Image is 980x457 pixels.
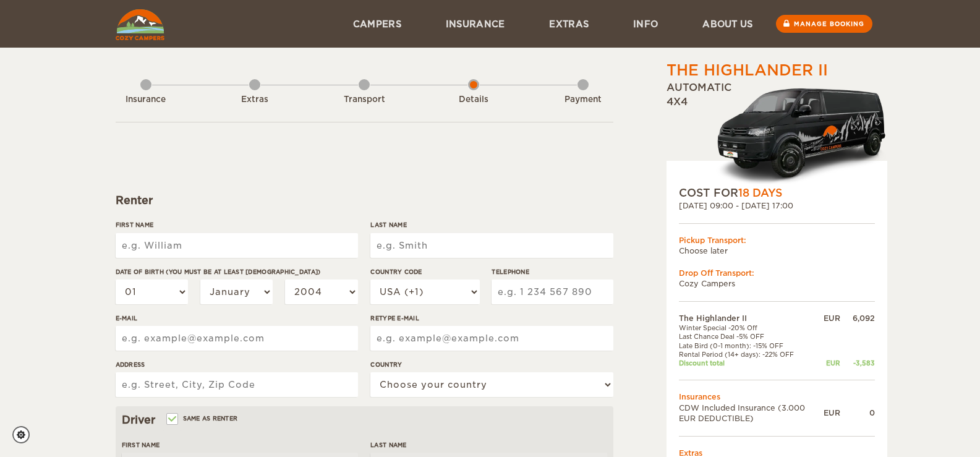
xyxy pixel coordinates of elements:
label: Country Code [370,267,479,276]
td: Choose later [679,246,875,256]
div: [DATE] 09:00 - [DATE] 17:00 [679,200,875,211]
div: Insurance [112,94,180,106]
td: Rental Period (14+ days): -22% OFF [679,350,824,359]
td: CDW Included Insurance (3.000 EUR DEDUCTIBLE) [679,403,824,424]
input: e.g. 1 234 567 890 [492,280,613,304]
input: Same as renter [168,416,176,424]
label: E-mail [116,314,358,323]
div: The Highlander II [667,60,828,81]
td: The Highlander II [679,313,824,323]
label: Date of birth (You must be at least [DEMOGRAPHIC_DATA]) [116,267,358,276]
label: Last Name [370,220,613,229]
td: Winter Special -20% Off [679,323,824,332]
input: e.g. Street, City, Zip Code [116,372,358,397]
label: Same as renter [168,412,238,424]
div: 0 [840,408,875,418]
input: e.g. example@example.com [116,326,358,351]
div: -3,583 [840,359,875,367]
td: Discount total [679,359,824,367]
div: Renter [116,193,613,208]
label: Last Name [370,440,607,450]
label: Country [370,360,613,369]
div: Transport [330,94,398,106]
input: e.g. William [116,233,358,258]
div: Extras [221,94,289,106]
label: Address [116,360,358,369]
img: HighlanderXL.png [716,85,887,186]
div: Driver [122,412,607,427]
div: EUR [824,408,840,418]
div: EUR [824,359,840,367]
label: Retype E-mail [370,314,613,323]
div: Automatic 4x4 [667,81,887,186]
td: Insurances [679,391,875,402]
div: 6,092 [840,313,875,323]
td: Last Chance Deal -5% OFF [679,332,824,341]
input: e.g. example@example.com [370,326,613,351]
a: Manage booking [776,15,872,33]
input: e.g. Smith [370,233,613,258]
label: Telephone [492,267,613,276]
a: Cookie settings [12,426,38,443]
td: Cozy Campers [679,278,875,289]
div: Pickup Transport: [679,235,875,246]
div: Payment [549,94,617,106]
span: 18 Days [738,187,782,199]
div: Drop Off Transport: [679,268,875,278]
td: Late Bird (0-1 month): -15% OFF [679,341,824,350]
label: First Name [122,440,358,450]
div: EUR [824,313,840,323]
div: Details [440,94,508,106]
label: First Name [116,220,358,229]
div: COST FOR [679,186,875,200]
img: Cozy Campers [116,9,164,40]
